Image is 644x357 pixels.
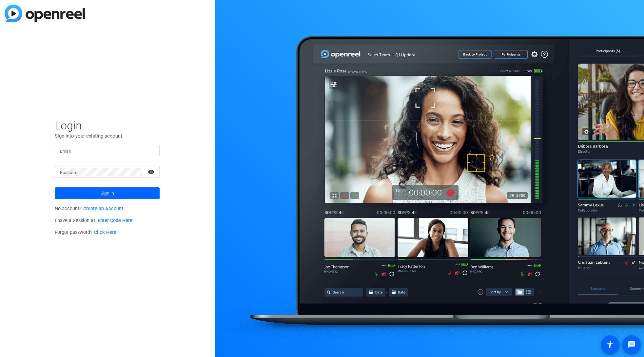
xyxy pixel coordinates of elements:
a: Click Here [94,230,116,235]
mat-icon: message [628,341,635,348]
button: Sign in [55,187,160,199]
p: Sign into your existing account. [55,132,160,140]
a: Create an Account [83,206,123,212]
mat-label: Password [60,170,79,175]
span: No account? [55,206,123,212]
mat-icon: accessibility [606,341,614,348]
span: I have a Session ID. [55,218,132,223]
input: Enter Email Address [60,147,154,155]
a: Enter Code Here [98,218,132,223]
span: Forgot password? [55,230,116,235]
img: blue-gradient.svg [5,5,85,22]
span: Sign in [101,185,114,201]
span: Login [55,119,160,132]
mat-icon: visibility_off [144,167,160,177]
mat-label: Email [60,149,71,154]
